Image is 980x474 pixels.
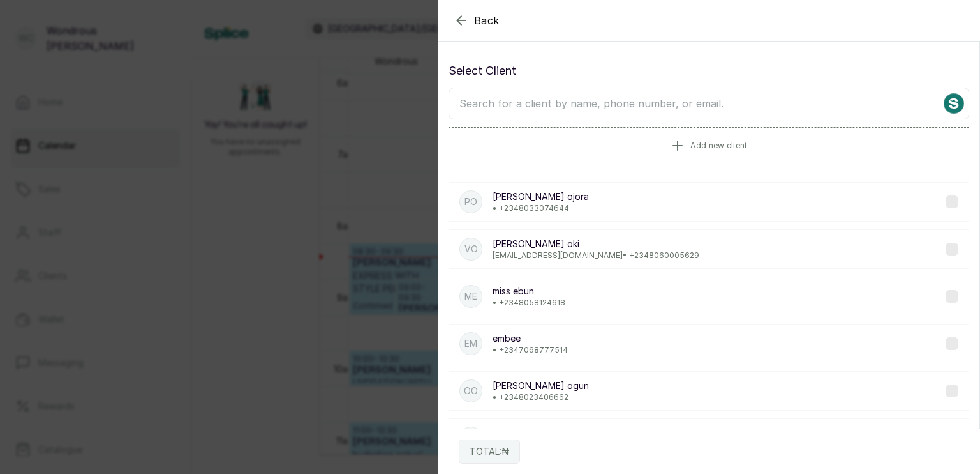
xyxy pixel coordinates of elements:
p: vo [464,243,478,256]
p: blessing(european) [493,427,574,440]
p: [PERSON_NAME] ogun [493,379,589,392]
p: Select Client [449,62,969,80]
button: Add new client [449,127,969,164]
p: me [464,290,477,303]
p: TOTAL: ₦ [470,445,509,458]
input: Search for a client by name, phone number, or email. [449,88,969,119]
p: po [464,195,477,208]
p: em [464,337,477,350]
span: Add new client [690,141,747,151]
p: [EMAIL_ADDRESS][DOMAIN_NAME] • +234 8060005629 [493,250,699,261]
p: embee [493,332,568,345]
p: oo [464,385,478,397]
p: • +234 8033074644 [493,203,589,213]
p: [PERSON_NAME] oki [493,238,699,250]
span: Back [474,13,500,28]
p: • +234 7068777514 [493,345,568,355]
p: • +234 8023406662 [493,392,589,402]
p: • +234 8058124618 [493,298,565,308]
p: [PERSON_NAME] ojora [493,190,589,203]
p: miss ebun [493,285,565,298]
button: Back [454,13,500,28]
